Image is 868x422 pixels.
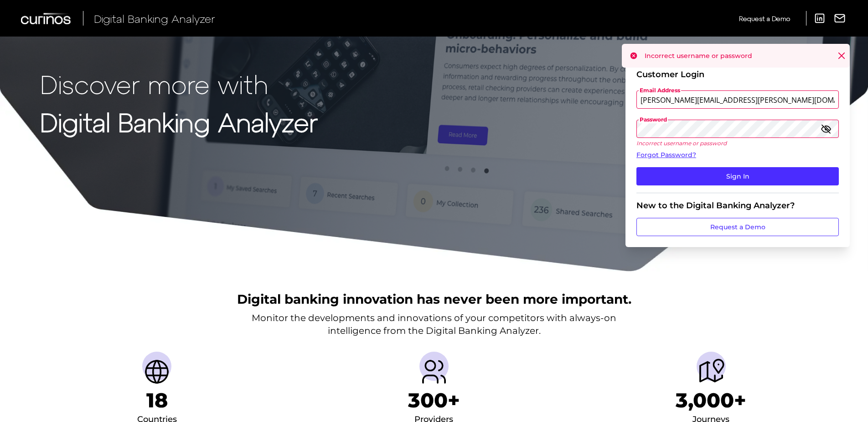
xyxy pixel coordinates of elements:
span: Password [639,116,668,123]
strong: Digital Banking Analyzer [40,106,318,137]
a: Forgot Password? [636,150,839,160]
button: Sign In [636,167,839,185]
img: Journeys [697,357,726,386]
p: Monitor the developments and innovations of your competitors with always-on intelligence from the... [252,311,616,337]
div: New to the Digital Banking Analyzer? [636,200,839,211]
h1: 3,000+ [676,388,746,412]
a: Request a Demo [636,218,839,236]
span: Email Address [639,87,681,94]
img: Curinos [21,13,72,24]
img: Providers [419,357,449,386]
h1: 300+ [408,388,460,412]
img: Countries [142,357,171,386]
span: Request a Demo [739,15,790,22]
h1: 18 [146,388,168,412]
p: Incorrect username or password [636,140,839,147]
a: Request a Demo [739,11,790,26]
h2: Digital banking innovation has never been more important. [237,290,631,308]
p: Discover more with [40,69,318,98]
div: Customer Login [636,69,839,79]
span: Digital Banking Analyzer [94,12,215,25]
div: Incorrect username or password [622,44,850,68]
